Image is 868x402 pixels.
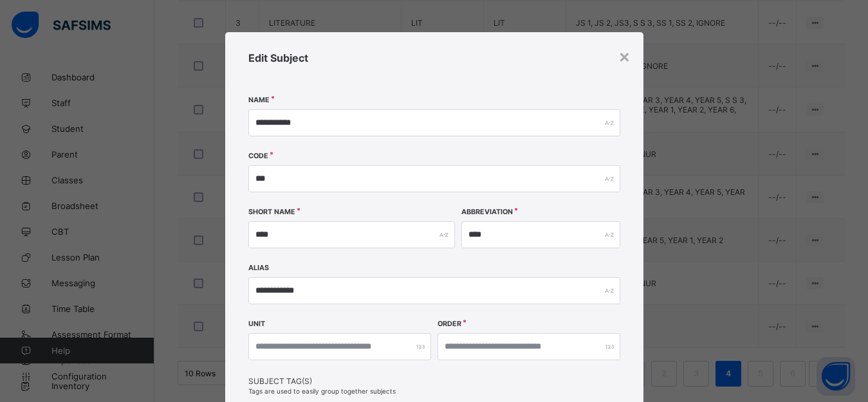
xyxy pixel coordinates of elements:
[248,320,265,328] label: Unit
[248,264,269,272] label: Alias
[618,45,631,67] div: ×
[248,376,620,386] span: Subject Tag(s)
[461,208,513,216] label: Abbreviation
[248,96,270,104] label: Name
[248,152,268,160] label: Code
[248,387,396,395] span: Tags are used to easily group together subjects
[248,51,308,64] span: Edit Subject
[248,208,295,216] label: Short Name
[438,320,461,328] label: Order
